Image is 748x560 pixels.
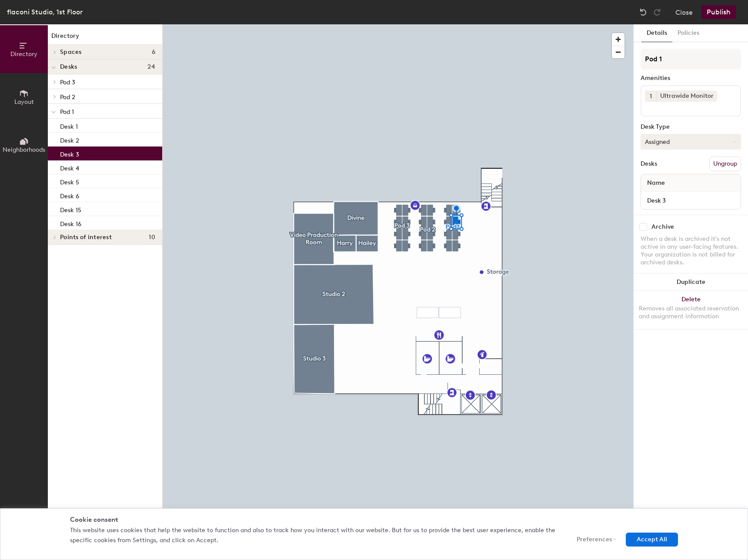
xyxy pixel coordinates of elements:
div: Removes all associated reservation and assignment information [639,305,743,320]
p: Desk 2 [60,134,79,144]
p: Desk 5 [60,176,79,186]
button: Preferences [566,533,619,547]
button: Duplicate [634,273,748,291]
input: Unnamed desk [643,194,739,207]
span: Pod 3 [60,79,75,86]
p: Desk 16 [60,218,81,228]
p: This website uses cookies that help the website to function and also to track how you interact wi... [70,526,557,545]
div: Desks [641,160,657,167]
span: Pod 2 [60,93,75,101]
button: Ungroup [709,157,741,171]
p: Desk 15 [60,204,81,214]
span: 1 [650,92,652,101]
div: Amenities [641,75,741,82]
span: Spaces [60,49,82,56]
span: 10 [149,234,155,241]
div: Cookie consent [70,515,678,524]
h1: Directory [48,31,162,45]
button: Accept All [626,533,678,547]
p: Desk 4 [60,162,79,172]
div: When a desk is archived it's not active in any user-facing features. Your organization is not bil... [641,235,741,267]
span: Pod 1 [60,108,74,116]
span: 6 [152,49,155,56]
button: DeleteRemoves all associated reservation and assignment information [634,291,748,329]
img: Undo [639,8,648,17]
img: Redo [653,8,661,17]
button: Close [675,5,693,19]
span: Desks [60,63,77,70]
div: Archive [651,223,674,230]
div: Ultrawide Monitor [656,90,717,102]
button: Publish [701,5,736,19]
span: 24 [147,63,155,70]
button: Details [641,24,672,42]
button: Policies [672,24,705,42]
p: Desk 1 [60,120,78,130]
div: Desk Type [641,123,741,130]
span: Layout [14,98,34,106]
button: 1 [645,90,656,102]
div: flaconi Studio, 1st Floor [7,7,83,17]
span: Name [643,175,669,191]
span: Points of interest [60,234,112,241]
span: Neighborhoods [3,146,45,153]
p: Desk 6 [60,190,79,200]
span: Directory [10,50,37,58]
button: Assigned [641,134,741,150]
p: Desk 3 [60,148,79,158]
